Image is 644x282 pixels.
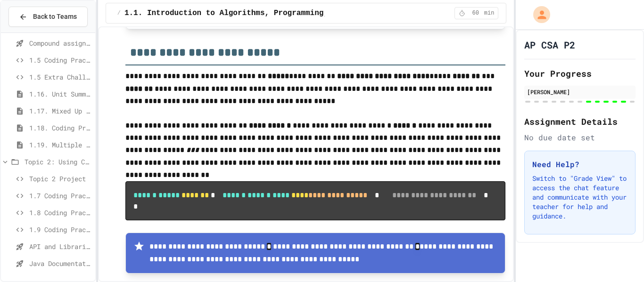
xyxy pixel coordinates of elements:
h3: Need Help? [532,159,627,170]
span: Java Documentation with Comments - Topic 1.8 [29,258,91,268]
span: min [484,9,495,17]
div: My Account [523,4,553,25]
span: Back to Teams [33,12,77,22]
span: 1.16. Unit Summary 1a (1.1-1.6) [29,89,91,99]
button: Back to Teams [8,7,88,27]
h1: AP CSA P2 [524,38,575,51]
span: Topic 2 Project [29,174,91,184]
span: 1.1. Introduction to Algorithms, Programming, and Compilers [124,8,392,19]
span: 1.5 Extra Challenge Problem [29,72,91,82]
span: API and Libraries - Topic 1.7 [29,242,91,251]
span: 1.7 Coding Practice [29,191,91,201]
span: / [117,9,121,17]
p: Switch to "Grade View" to access the chat feature and communicate with your teacher for help and ... [532,174,627,221]
h2: Assignment Details [524,115,636,128]
div: No due date set [524,132,636,143]
span: Compound assignment operators - Quiz [29,38,91,48]
span: 1.8 Coding Practice [29,208,91,218]
div: [PERSON_NAME] [527,88,633,96]
span: 1.5 Coding Practice [29,55,91,65]
span: 1.17. Mixed Up Code Practice 1.1-1.6 [29,106,91,116]
span: 1.18. Coding Practice 1a (1.1-1.6) [29,123,91,133]
span: 1.9 Coding Practice [29,225,91,234]
h2: Your Progress [524,67,636,80]
span: 60 [468,9,483,17]
span: Topic 2: Using Classes [25,157,91,167]
span: 1.19. Multiple Choice Exercises for Unit 1a (1.1-1.6) [29,140,91,150]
